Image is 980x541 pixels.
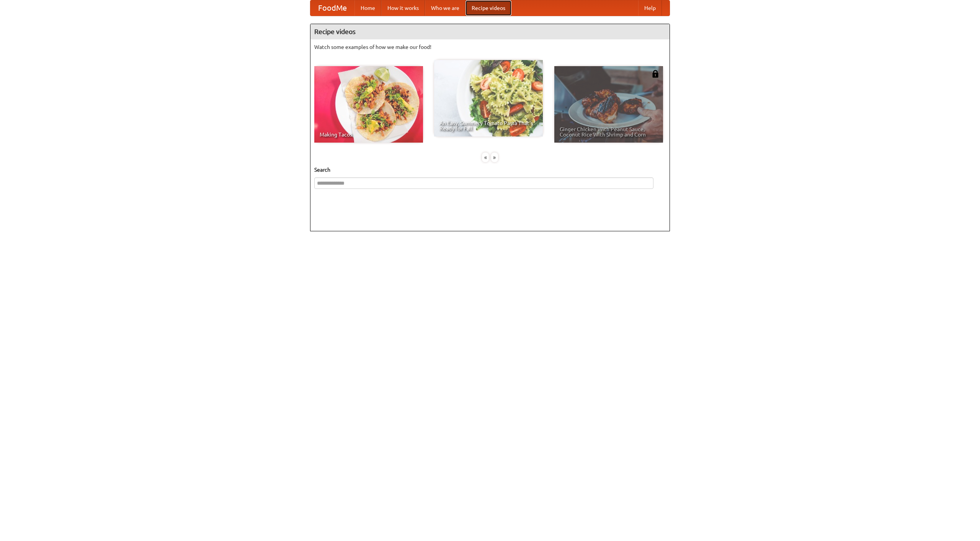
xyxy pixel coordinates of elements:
p: Watch some examples of how we make our food! [314,43,666,51]
span: An Easy, Summery Tomato Pasta That's Ready for Fall [439,120,537,131]
a: FoodMe [310,0,354,16]
div: « [482,153,489,162]
h4: Recipe videos [310,24,670,39]
a: Making Tacos [314,66,423,143]
a: An Easy, Summery Tomato Pasta That's Ready for Fall [434,60,543,136]
a: Who we are [425,0,465,16]
img: 483408.png [652,70,659,78]
a: Home [354,0,381,16]
h5: Search [314,166,666,174]
div: » [491,153,498,162]
a: Recipe videos [465,0,511,16]
a: How it works [381,0,425,16]
a: Help [638,0,662,16]
span: Making Tacos [320,132,418,137]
